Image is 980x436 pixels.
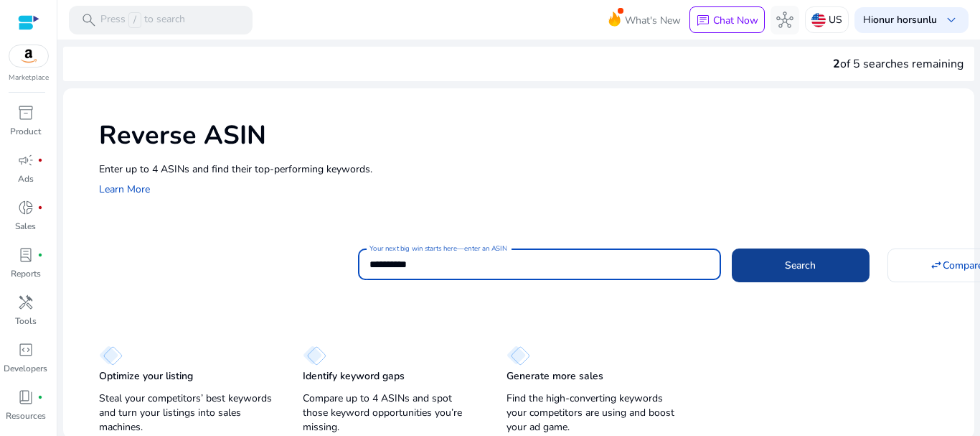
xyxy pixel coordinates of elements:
[37,157,43,163] span: fiber_manual_record
[17,152,34,169] span: campaign
[9,73,49,83] p: Marketplace
[829,7,842,32] p: US
[873,13,937,27] b: onur horsunlu
[99,391,274,435] p: Steal your competitors’ best keywords and turn your listings into sales machines.
[100,12,185,28] p: Press to search
[15,220,36,233] p: Sales
[17,246,34,264] span: lab_profile
[863,15,937,25] p: Hi
[17,104,34,121] span: inventory_2
[369,243,507,254] mat-label: Your next big win starts here—enter an ASIN
[943,11,960,29] span: keyboard_arrow_down
[99,369,193,384] p: Optimize your listing
[771,6,799,34] button: hub
[4,362,47,375] p: Developers
[15,315,37,328] p: Tools
[833,55,963,73] div: of 5 searches remaining
[303,391,478,435] p: Compare up to 4 ASINs and spot those keyword opportunities you’re missing.
[507,345,530,366] img: diamond.svg
[99,182,150,196] a: Learn More
[6,409,46,422] p: Resources
[732,249,870,282] button: Search
[37,394,43,400] span: fiber_manual_record
[713,14,758,27] p: Chat Now
[17,294,34,311] span: handyman
[17,341,34,358] span: code_blocks
[99,162,960,177] p: Enter up to 4 ASINs and find their top-performing keywords.
[507,369,603,384] p: Generate more sales
[37,252,43,258] span: fiber_manual_record
[99,345,123,366] img: diamond.svg
[17,389,34,406] span: book_4
[776,11,793,29] span: hub
[785,258,816,273] span: Search
[930,259,943,272] mat-icon: swap_horiz
[811,13,826,27] img: us.svg
[17,199,34,216] span: donut_small
[507,391,682,435] p: Find the high-converting keywords your competitors are using and boost your ad game.
[625,8,681,33] span: What's New
[18,172,34,185] p: Ads
[9,45,48,67] img: amazon.svg
[11,267,41,280] p: Reports
[689,6,765,34] button: chatChat Now
[99,120,960,151] h1: Reverse ASIN
[833,56,840,72] span: 2
[37,205,43,210] span: fiber_manual_record
[303,345,326,366] img: diamond.svg
[80,11,98,29] span: search
[10,125,41,138] p: Product
[303,369,405,384] p: Identify keyword gaps
[696,14,710,28] span: chat
[128,12,141,28] span: /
